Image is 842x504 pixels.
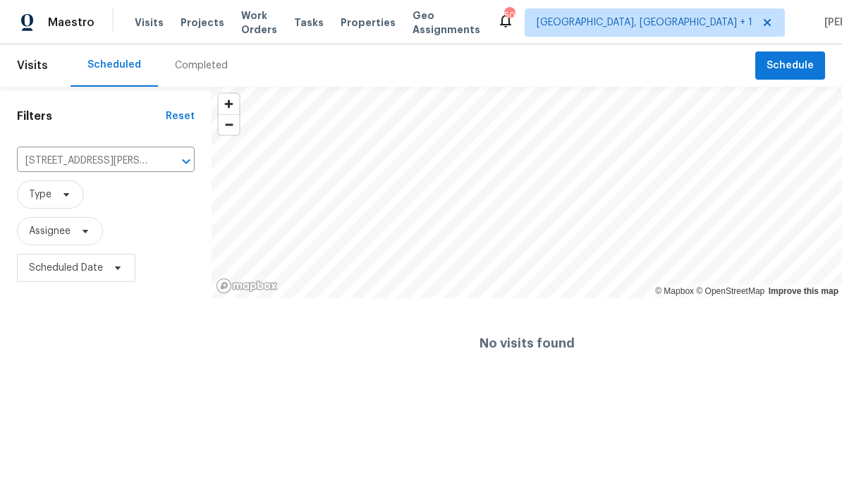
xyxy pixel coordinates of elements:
button: Schedule [755,51,825,80]
span: Geo Assignments [413,8,480,37]
span: Visits [17,50,48,81]
span: Zoom out [219,115,239,135]
div: Reset [166,109,195,123]
div: Scheduled [87,58,141,72]
a: OpenStreetMap [696,286,764,296]
h4: No visits found [480,336,575,350]
a: Mapbox homepage [216,278,278,294]
span: Projects [181,16,224,30]
h1: Filters [17,109,166,123]
span: Scheduled Date [29,261,103,275]
a: Mapbox [655,286,694,296]
button: Zoom out [219,114,239,135]
span: Assignee [29,224,71,238]
span: Schedule [767,57,814,75]
a: Improve this map [769,286,838,296]
span: Visits [135,16,164,30]
span: Tasks [294,18,324,27]
div: Completed [175,59,228,73]
canvas: Map [212,87,842,298]
span: [GEOGRAPHIC_DATA], [GEOGRAPHIC_DATA] + 1 [537,16,752,30]
span: Work Orders [241,8,277,37]
button: Zoom in [219,94,239,114]
input: Search for an address... [17,150,155,172]
span: Maestro [48,16,94,30]
span: Properties [341,16,396,30]
button: Open [176,152,196,171]
div: 50 [504,8,514,23]
span: Type [29,188,51,202]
